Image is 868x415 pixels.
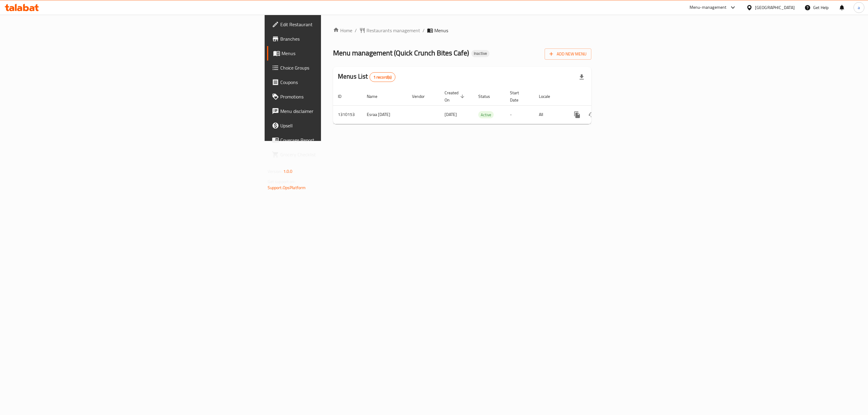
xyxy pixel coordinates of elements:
div: [GEOGRAPHIC_DATA] [755,4,795,11]
span: Edit Restaurant [280,21,405,28]
nav: breadcrumb [333,27,591,34]
span: [DATE] [445,111,457,118]
span: Status [478,93,498,100]
button: Change Status [584,108,599,122]
span: Coupons [280,79,405,86]
span: Add New Menu [549,50,587,58]
span: Version: [268,167,282,175]
a: Menu disclaimer [267,104,410,118]
h2: Menus List [338,72,395,82]
span: Menus [281,50,405,57]
div: Active [478,111,494,118]
span: Get support on: [268,178,295,186]
span: Menu disclaimer [280,108,405,115]
span: Choice Groups [280,64,405,71]
a: Menus [267,46,410,61]
li: / [423,27,425,34]
table: enhanced table [333,87,633,124]
span: 1.0.0 [283,167,293,175]
a: Branches [267,32,410,46]
a: Support.OpsPlatform [268,184,306,192]
a: Coverage Report [267,133,410,147]
span: Upsell [280,122,405,129]
span: Grocery Checklist [280,151,405,158]
span: Menus [434,27,448,34]
span: 1 record(s) [370,74,395,80]
span: Start Date [510,89,527,104]
a: Choice Groups [267,61,410,75]
span: Vendor [412,93,432,100]
div: Menu-management [690,4,727,11]
span: Name [367,93,385,100]
span: Created On [445,89,466,104]
th: Actions [565,87,633,106]
button: more [570,108,584,122]
a: Promotions [267,89,410,104]
td: All [534,105,565,124]
span: ID [338,93,349,100]
a: Coupons [267,75,410,89]
div: Inactive [471,50,489,57]
span: Active [478,111,494,118]
div: Total records count [370,72,396,82]
span: a [858,4,860,11]
div: Export file [574,70,589,84]
span: Promotions [280,93,405,100]
a: Edit Restaurant [267,17,410,32]
button: Add New Menu [545,48,591,60]
span: Inactive [471,51,489,56]
td: - [505,105,534,124]
span: Coverage Report [280,136,405,144]
a: Grocery Checklist [267,147,410,162]
span: Locale [539,93,558,100]
span: Branches [280,35,405,42]
a: Upsell [267,118,410,133]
